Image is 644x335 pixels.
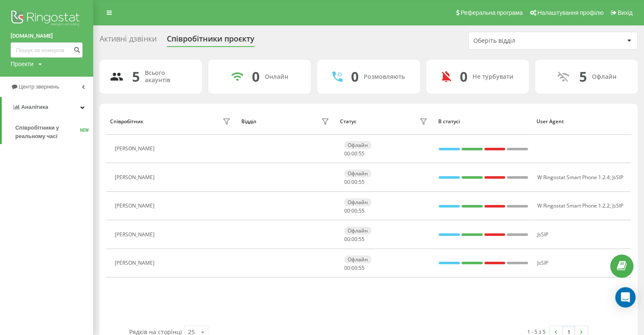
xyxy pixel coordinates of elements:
[344,264,350,271] span: 00
[252,69,260,85] div: 0
[115,203,157,209] div: [PERSON_NAME]
[340,119,356,125] div: Статус
[115,260,157,266] div: [PERSON_NAME]
[359,150,365,157] span: 55
[132,69,140,85] div: 5
[344,150,350,157] span: 00
[537,174,610,181] span: W Ringostat Smart Phone 1.2.4
[21,104,48,110] span: Аналiтика
[473,73,514,80] div: Не турбувати
[344,255,371,263] div: Офлайн
[19,83,59,90] span: Центр звернень
[344,236,365,242] div: : :
[11,42,83,58] input: Пошук за номером
[145,69,192,84] div: Всього акаунтів
[2,97,93,117] a: Аналiтика
[11,60,33,68] div: Проекти
[461,9,523,16] span: Реферальна програма
[265,73,288,80] div: Онлайн
[438,119,528,125] div: В статусі
[351,178,357,185] span: 00
[167,34,254,47] div: Співробітники проєкту
[579,69,586,85] div: 5
[344,198,371,206] div: Офлайн
[11,8,83,30] img: Ringostat logo
[351,207,357,214] span: 00
[344,141,371,149] div: Офлайн
[536,119,627,125] div: User Agent
[115,232,157,238] div: [PERSON_NAME]
[612,174,623,181] span: JsSIP
[344,169,371,177] div: Офлайн
[359,235,365,243] span: 55
[344,207,350,214] span: 00
[241,119,256,125] div: Відділ
[537,259,548,266] span: JsSIP
[344,208,365,214] div: : :
[100,34,157,47] div: Активні дзвінки
[351,235,357,243] span: 00
[537,231,548,238] span: JsSIP
[15,124,80,141] span: Співробітники у реальному часі
[537,202,610,209] span: W Ringostat Smart Phone 1.2.2
[15,120,93,144] a: Співробітники у реальному часіNEW
[344,235,350,243] span: 00
[460,69,467,85] div: 0
[344,227,371,235] div: Офлайн
[473,37,575,44] div: Оберіть відділ
[612,202,623,209] span: JsSIP
[359,178,365,185] span: 55
[359,264,365,271] span: 55
[364,73,405,80] div: Розмовляють
[344,179,365,185] div: : :
[537,9,603,16] span: Налаштування профілю
[618,9,633,16] span: Вихід
[351,150,357,157] span: 00
[344,265,365,271] div: : :
[591,73,616,80] div: Офлайн
[351,264,357,271] span: 00
[351,69,359,85] div: 0
[115,146,157,152] div: [PERSON_NAME]
[344,151,365,157] div: : :
[110,119,144,125] div: Співробітник
[344,178,350,185] span: 00
[359,207,365,214] span: 55
[615,287,636,307] div: Open Intercom Messenger
[115,174,157,180] div: [PERSON_NAME]
[11,32,83,40] a: [DOMAIN_NAME]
